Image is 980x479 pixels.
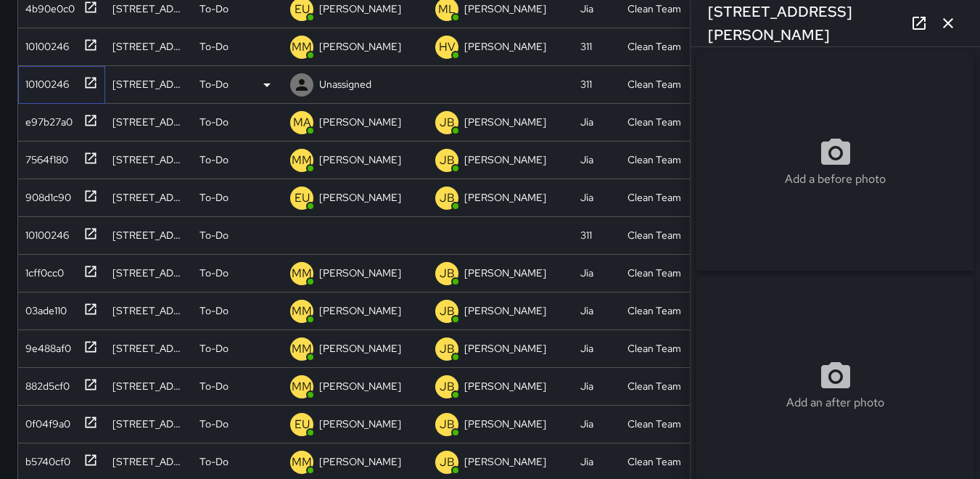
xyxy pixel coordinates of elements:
p: To-Do [199,115,228,129]
p: [PERSON_NAME] [464,266,546,280]
p: To-Do [199,303,228,318]
p: EU [295,416,310,433]
p: JB [440,265,455,282]
p: [PERSON_NAME] [464,190,546,205]
div: 7564f180 [20,147,68,167]
p: MM [292,38,312,56]
p: MM [292,454,312,471]
div: Clean Team [627,379,681,393]
div: 1075 Market Street [112,1,185,16]
p: To-Do [199,1,228,16]
p: [PERSON_NAME] [319,303,401,318]
div: 0f04f9a0 [20,411,70,431]
p: To-Do [199,379,228,393]
div: Clean Team [627,115,681,129]
div: 908d1c90 [20,184,71,205]
p: [PERSON_NAME] [464,379,546,393]
p: JB [440,114,455,131]
p: [PERSON_NAME] [464,417,546,431]
p: MM [292,265,312,282]
p: HV [439,38,456,56]
div: 901 Market Street [112,266,185,280]
div: Clean Team [627,303,681,318]
p: JB [440,416,455,433]
div: Clean Team [627,1,681,16]
div: Jia [580,303,593,318]
p: [PERSON_NAME] [319,39,401,54]
div: 54 Mint Street [112,115,185,129]
div: 48 5th Street [112,152,185,167]
p: [PERSON_NAME] [319,1,401,16]
p: [PERSON_NAME] [319,454,401,469]
p: [PERSON_NAME] [319,152,401,167]
p: To-Do [199,39,228,54]
div: 88 5th Street [112,228,185,242]
p: EU [295,1,310,18]
div: 921 Howard Street [112,77,185,91]
p: [PERSON_NAME] [464,1,546,16]
div: Clean Team [627,152,681,167]
p: [PERSON_NAME] [464,115,546,129]
p: [PERSON_NAME] [464,152,546,167]
div: 311 [580,39,592,54]
p: EU [295,189,310,207]
div: Jia [580,417,593,431]
div: Clean Team [627,228,681,242]
p: To-Do [199,266,228,280]
div: 83 Eddy Street [112,190,185,205]
div: 10100246 [20,222,69,242]
p: To-Do [199,77,228,91]
div: Clean Team [627,266,681,280]
p: [PERSON_NAME] [319,417,401,431]
p: MA [293,114,311,131]
p: [PERSON_NAME] [319,115,401,129]
div: Clean Team [627,190,681,205]
p: To-Do [199,228,228,242]
p: MM [292,378,312,396]
div: 882d5cf0 [20,373,70,393]
p: MM [292,303,312,320]
p: JB [440,378,455,396]
p: To-Do [199,417,228,431]
div: 1003 Market Street [112,417,185,431]
p: [PERSON_NAME] [319,379,401,393]
div: 960 Market Street [112,379,185,393]
p: JB [440,189,455,207]
p: [PERSON_NAME] [464,39,546,54]
div: 10100246 [20,71,69,91]
p: [PERSON_NAME] [319,190,401,205]
p: To-Do [199,152,228,167]
p: JB [440,152,455,169]
p: [PERSON_NAME] [464,454,546,469]
p: Unassigned [319,77,371,91]
div: 934 Market Street [112,303,185,318]
div: 1101 Market Street [112,39,185,54]
p: [PERSON_NAME] [464,303,546,318]
div: Jia [580,379,593,393]
p: ML [438,1,456,18]
p: To-Do [199,341,228,356]
div: Jia [580,1,593,16]
div: b5740cf0 [20,449,70,469]
div: Clean Team [627,77,681,91]
div: e97b27a0 [20,109,73,129]
div: 10100246 [20,33,69,54]
div: Jia [580,152,593,167]
div: Clean Team [627,341,681,356]
div: 311 [580,228,592,242]
p: JB [440,454,455,471]
div: 1cff0cc0 [20,260,64,280]
div: Clean Team [627,39,681,54]
p: [PERSON_NAME] [319,266,401,280]
p: To-Do [199,190,228,205]
div: 1072 Market Street [112,454,185,469]
div: Jia [580,190,593,205]
div: 03ade110 [20,298,67,318]
div: 311 [580,77,592,91]
div: Clean Team [627,417,681,431]
p: [PERSON_NAME] [319,341,401,356]
p: To-Do [199,454,228,469]
p: JB [440,340,455,358]
div: 950 Market Street [112,341,185,356]
p: JB [440,303,455,320]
